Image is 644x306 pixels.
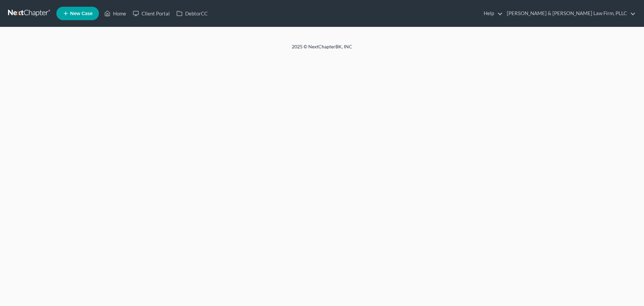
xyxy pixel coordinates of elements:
a: [PERSON_NAME] & [PERSON_NAME] Law Firm, PLLC [503,7,636,19]
a: Home [101,7,129,19]
new-legal-case-button: New Case [56,7,99,20]
a: DebtorCC [173,7,211,19]
div: 2025 © NextChapterBK, INC [131,43,513,55]
a: Client Portal [129,7,173,19]
a: Help [480,7,503,19]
